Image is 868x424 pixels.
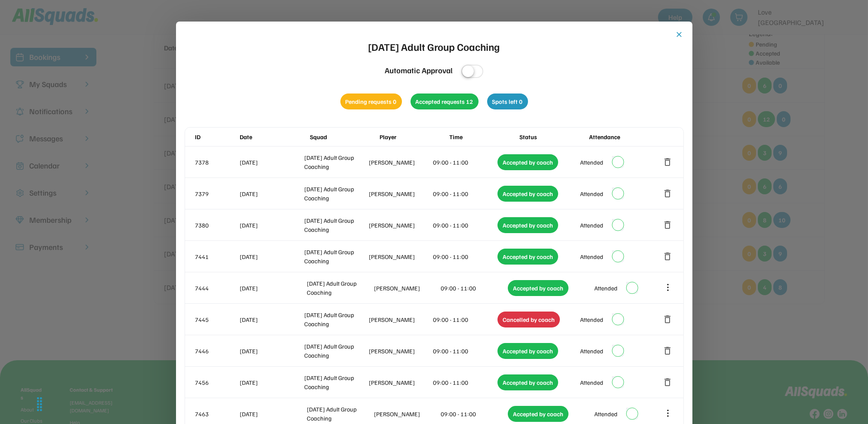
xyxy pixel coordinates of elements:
button: delete [663,157,673,167]
div: [DATE] [240,378,303,387]
button: delete [663,314,673,324]
div: [DATE] Adult Group Coaching [307,279,372,297]
div: Accepted by coach [497,343,558,359]
div: Automatic Approval [385,65,453,76]
div: Attended [580,252,603,261]
button: close [675,30,684,39]
div: 7378 [195,158,238,167]
div: Accepted by coach [508,280,568,296]
div: 7445 [195,315,238,324]
button: delete [663,377,673,387]
div: [DATE] [240,315,303,324]
div: [PERSON_NAME] [369,252,432,261]
div: 09:00 - 11:00 [433,252,496,261]
div: [DATE] Adult Group Coaching [304,184,367,203]
div: ID [195,132,238,141]
div: [DATE] [240,409,306,418]
div: [DATE] Adult Group Coaching [304,342,367,360]
div: [PERSON_NAME] [369,315,432,324]
button: delete [663,220,673,230]
div: [DATE] Adult Group Coaching [304,153,367,171]
div: 09:00 - 11:00 [433,189,496,198]
div: 7444 [195,284,238,293]
div: Accepted requests 12 [411,94,479,109]
div: 7446 [195,346,238,355]
div: [DATE] [240,284,306,293]
div: 09:00 - 11:00 [441,284,507,293]
div: Attended [580,189,603,198]
div: Attended [594,409,618,418]
div: [PERSON_NAME] [369,158,432,167]
div: Attendance [589,132,657,141]
div: Attended [580,315,603,324]
div: Accepted by coach [497,217,558,233]
div: 7463 [195,409,238,418]
div: Accepted by coach [497,374,558,390]
div: [DATE] Adult Group Coaching [304,247,367,265]
div: 09:00 - 11:00 [433,315,496,324]
div: Spots left 0 [487,94,528,109]
div: [DATE] [240,346,303,355]
div: [DATE] [240,189,303,198]
div: Accepted by coach [508,406,568,422]
div: [DATE] [240,252,303,261]
div: [DATE] [240,158,303,167]
div: Attended [580,378,603,387]
div: 09:00 - 11:00 [433,158,496,167]
div: Accepted by coach [497,154,558,170]
div: 7379 [195,189,238,198]
div: [PERSON_NAME] [374,409,439,418]
div: 7456 [195,378,238,387]
div: [DATE] Adult Group Coaching [304,216,367,234]
button: delete [663,251,673,262]
div: 09:00 - 11:00 [433,221,496,230]
div: Attended [580,221,603,230]
div: 09:00 - 11:00 [441,409,507,418]
div: [PERSON_NAME] [374,284,439,293]
div: [PERSON_NAME] [369,346,432,355]
div: Accepted by coach [497,186,558,202]
div: [DATE] [240,221,303,230]
div: [DATE] Adult Group Coaching [307,405,372,423]
button: delete [663,188,673,199]
div: Attended [580,346,603,355]
div: Accepted by coach [497,249,558,265]
div: Attended [580,158,603,167]
div: [DATE] Adult Group Coaching [304,373,367,391]
div: [PERSON_NAME] [369,378,432,387]
div: 09:00 - 11:00 [433,346,496,355]
div: Status [519,132,587,141]
div: 09:00 - 11:00 [433,378,496,387]
div: 7380 [195,221,238,230]
div: [PERSON_NAME] [369,221,432,230]
div: [DATE] Adult Group Coaching [304,310,367,328]
div: [DATE] Adult Group Coaching [368,39,500,54]
div: Squad [310,132,378,141]
div: [PERSON_NAME] [369,189,432,198]
div: Date [240,132,308,141]
div: Attended [594,284,618,293]
button: delete [663,346,673,356]
div: 7441 [195,252,238,261]
div: Player [380,132,448,141]
div: Pending requests 0 [340,94,402,109]
div: Time [449,132,517,141]
div: Cancelled by coach [497,312,560,327]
